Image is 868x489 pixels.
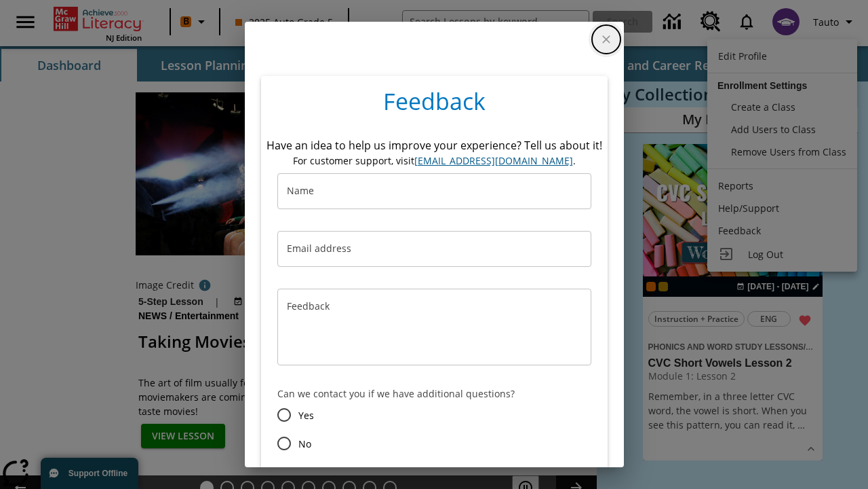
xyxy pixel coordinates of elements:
[589,22,624,57] button: close
[277,401,591,458] div: contact-permission
[261,76,608,132] h4: Feedback
[298,437,311,451] span: No
[267,137,602,153] div: Have an idea to help us improve your experience? Tell us about it!
[267,153,602,168] div: For customer support, visit .
[414,154,573,167] a: support, will open in new browser tab
[298,408,314,422] span: Yes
